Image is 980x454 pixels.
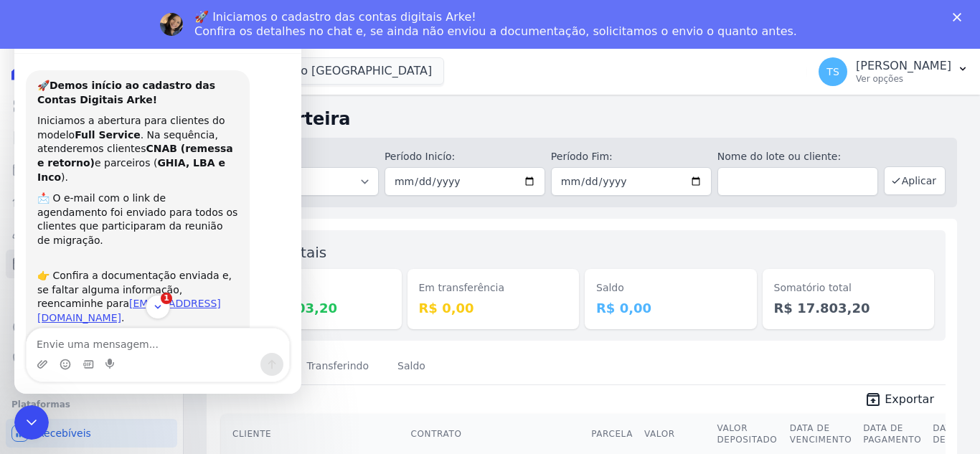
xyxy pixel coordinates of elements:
i: unarchive [864,391,882,408]
label: Período Inicío: [385,149,545,164]
label: Período Fim: [551,149,712,164]
textarea: Envie uma mensagem... [12,314,275,339]
p: Ver opções [856,73,951,85]
a: Recebíveis [6,419,177,448]
a: Minha Carteira [6,250,177,278]
span: Recebíveis [37,426,91,440]
a: Transferindo [304,349,372,386]
span: Exportar [885,391,934,408]
div: 🚀Demos início ao cadastro das Contas Digitais Arke!Iniciamos a abertura para clientes do modeloFu... [11,56,235,440]
dt: Em transferência [419,280,568,295]
button: TS [PERSON_NAME] Ver opções [807,52,980,92]
b: GHIA, LBA e Inco [23,143,211,169]
span: TS [826,67,839,77]
a: Saldo [395,349,428,386]
div: 👉 Confira a documentação enviada e, se faltar alguma informação, reencaminhe para . [23,241,224,311]
b: CNAB (remessa e retorno) [23,128,219,154]
dd: R$ 0,00 [419,298,568,318]
h2: Minha Carteira [207,106,957,132]
a: Transferências [6,281,177,310]
b: Full Service [60,115,126,126]
div: Plataformas [11,396,171,413]
div: 📩 O e-mail com o link de agendamento foi enviado para todos os clientes que participaram da reuni... [23,177,224,233]
button: Enviar uma mensagem [246,339,269,361]
b: Demos início ao cadastro das Contas Digitais Arke! [23,65,201,91]
img: Profile image for Adriane [160,13,183,36]
div: 🚀 Iniciamos o cadastro das contas digitais Arke! Confira os detalhes no chat e, se ainda não envi... [194,10,797,39]
a: Parcelas [6,155,177,184]
a: Negativação [6,344,177,373]
p: [PERSON_NAME] [856,59,951,73]
a: [EMAIL_ADDRESS][DOMAIN_NAME] [23,283,207,309]
p: Ativo [70,18,93,32]
dt: Somatório total [774,280,923,295]
div: Iniciamos a abertura para clientes do modelo . Na sequência, atenderemos clientes e parceiros ( ). [23,100,224,170]
dt: Depositado [241,280,390,295]
dt: Saldo [596,280,745,295]
a: Visão Geral [6,92,177,120]
button: Loteamento [GEOGRAPHIC_DATA] [207,57,444,85]
iframe: Intercom live chat [14,14,301,394]
button: Aplicar [884,166,946,195]
a: unarchive Exportar [853,391,946,411]
a: Contratos [6,123,177,152]
a: Clientes [6,218,177,247]
button: Selecionador de GIF [68,344,80,356]
dd: R$ 17.803,20 [774,298,923,318]
div: Fechar [252,6,278,32]
a: Lotes [6,186,177,215]
dd: R$ 0,00 [596,298,745,318]
a: Crédito [6,313,177,341]
button: Scroll to bottom [131,280,156,305]
button: Selecionador de Emoji [45,344,57,356]
dd: R$ 17.803,20 [241,298,390,318]
span: Scroll badge [146,278,158,290]
iframe: Intercom live chat [14,405,49,440]
button: Início [225,6,252,33]
button: Upload do anexo [22,344,34,356]
label: Nome do lote ou cliente: [717,149,878,164]
div: 🚀 [23,65,224,93]
button: Start recording [91,344,103,356]
div: Fechar [953,13,967,22]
